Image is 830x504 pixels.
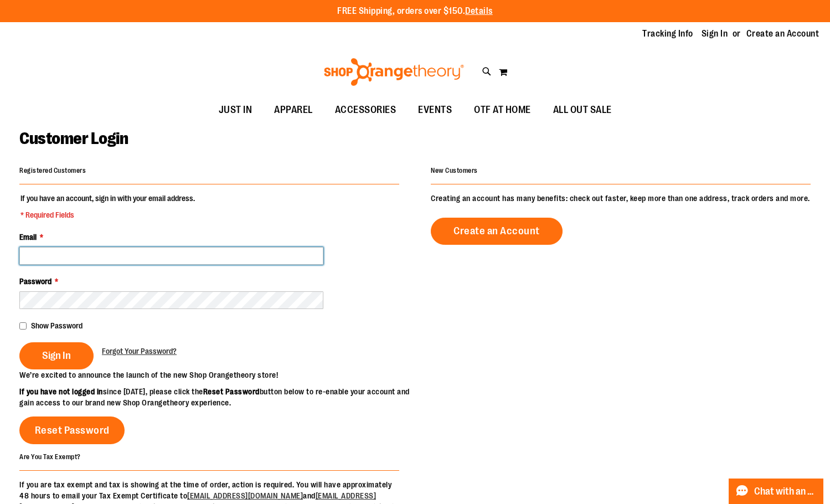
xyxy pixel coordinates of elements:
[19,193,196,220] legend: If you have an account, sign in with your email address.
[431,218,563,245] a: Create an Account
[19,369,415,380] p: We’re excited to announce the launch of the new Shop Orangetheory store!
[19,452,81,460] strong: Are You Tax Exempt?
[431,167,478,174] strong: New Customers
[19,129,128,148] span: Customer Login
[187,491,303,500] a: [EMAIL_ADDRESS][DOMAIN_NAME]
[19,387,103,396] strong: If you have not logged in
[42,349,71,362] span: Sign In
[219,97,252,122] span: JUST IN
[431,193,811,204] p: Creating an account has many benefits: check out faster, keep more than one address, track orders...
[19,277,51,286] span: Password
[19,386,415,408] p: since [DATE], please click the button below to re-enable your account and gain access to our bran...
[19,342,94,369] button: Sign In
[203,387,260,396] strong: Reset Password
[418,97,452,122] span: EVENTS
[102,346,177,357] a: Forgot Your Password?
[465,6,493,16] a: Details
[337,5,493,18] p: FREE Shipping, orders over $150.
[19,167,86,174] strong: Registered Customers
[729,479,824,504] button: Chat with an Expert
[102,347,177,356] span: Forgot Your Password?
[553,97,612,122] span: ALL OUT SALE
[20,209,195,220] span: * Required Fields
[746,28,819,40] a: Create an Account
[335,97,396,122] span: ACCESSORIES
[702,28,728,40] a: Sign In
[274,97,313,122] span: APPAREL
[19,233,37,241] span: Email
[35,424,110,436] span: Reset Password
[474,97,531,122] span: OTF AT HOME
[453,225,540,237] span: Create an Account
[31,321,83,330] span: Show Password
[322,58,466,86] img: Shop Orangetheory
[642,28,693,40] a: Tracking Info
[754,486,817,497] span: Chat with an Expert
[19,416,125,444] a: Reset Password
